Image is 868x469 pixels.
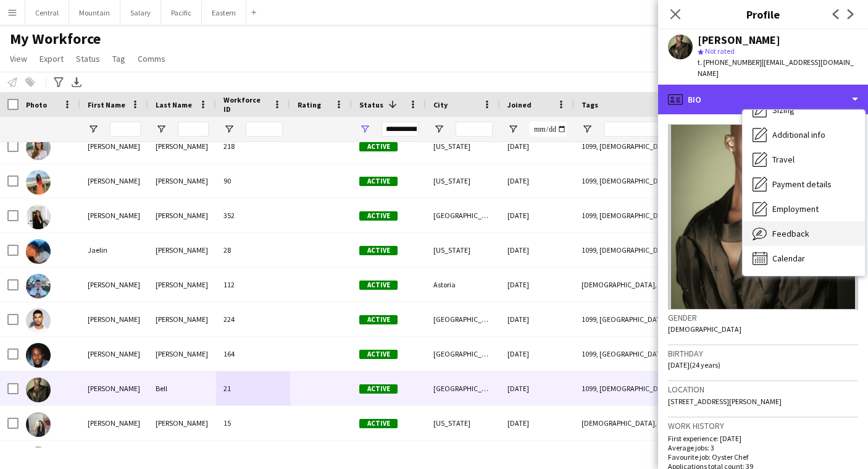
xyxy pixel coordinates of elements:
[26,239,51,264] img: Jaelin Lespier
[772,203,819,214] span: Employment
[426,129,500,163] div: [US_STATE]
[148,302,216,336] div: [PERSON_NAME]
[705,46,735,56] span: Not rated
[69,1,120,25] button: Mountain
[51,75,66,90] app-action-btn: Advanced filters
[433,100,448,109] span: City
[148,233,216,267] div: [PERSON_NAME]
[743,246,865,271] div: Calendar
[178,122,209,137] input: Last Name Filter Input
[359,384,398,394] span: Active
[148,268,216,302] div: [PERSON_NAME]
[359,177,398,186] span: Active
[668,360,720,370] span: [DATE] (24 years)
[433,124,444,135] button: Open Filter Menu
[574,198,716,232] div: 1099, [DEMOGRAPHIC_DATA], [US_STATE]
[668,397,782,406] span: [STREET_ADDRESS][PERSON_NAME]
[359,281,398,290] span: Active
[112,53,125,64] span: Tag
[530,122,567,137] input: Joined Filter Input
[743,196,865,221] div: Employment
[26,378,51,402] img: Jeremiah Bell
[668,452,858,462] p: Favourite job: Oyster Chef
[574,164,716,198] div: 1099, [DEMOGRAPHIC_DATA], [US_STATE], [GEOGRAPHIC_DATA]
[216,233,290,267] div: 28
[582,124,593,135] button: Open Filter Menu
[500,198,574,232] div: [DATE]
[216,406,290,440] div: 15
[359,315,398,324] span: Active
[743,221,865,246] div: Feedback
[500,233,574,267] div: [DATE]
[26,135,51,160] img: Isabella Venturini
[698,57,762,67] span: t. [PHONE_NUMBER]
[500,406,574,440] div: [DATE]
[668,434,858,443] p: First experience: [DATE]
[772,228,809,239] span: Feedback
[698,35,780,46] div: [PERSON_NAME]
[10,53,27,64] span: View
[426,233,500,267] div: [US_STATE]
[156,100,192,109] span: Last Name
[426,302,500,336] div: [GEOGRAPHIC_DATA]
[743,122,865,147] div: Additional info
[604,122,708,137] input: Tags Filter Input
[223,95,268,114] span: Workforce ID
[246,122,283,137] input: Workforce ID Filter Input
[668,124,858,310] img: Crew avatar or photo
[148,129,216,163] div: [PERSON_NAME]
[668,324,741,334] span: [DEMOGRAPHIC_DATA]
[500,337,574,371] div: [DATE]
[500,268,574,302] div: [DATE]
[148,406,216,440] div: [PERSON_NAME]
[743,147,865,172] div: Travel
[772,253,805,264] span: Calendar
[668,348,858,359] h3: Birthday
[88,100,125,109] span: First Name
[80,198,148,232] div: [PERSON_NAME]
[772,154,795,165] span: Travel
[698,57,854,78] span: | [EMAIL_ADDRESS][DOMAIN_NAME]
[148,164,216,198] div: [PERSON_NAME]
[658,85,868,114] div: Bio
[574,371,716,405] div: 1099, [DEMOGRAPHIC_DATA], [US_STATE]
[298,100,321,109] span: Rating
[426,198,500,232] div: [GEOGRAPHIC_DATA]
[216,268,290,302] div: 112
[500,164,574,198] div: [DATE]
[223,124,235,135] button: Open Filter Menu
[658,6,868,22] h3: Profile
[10,30,101,48] span: My Workforce
[26,205,51,229] img: Isabelle Goldfarb
[80,406,148,440] div: [PERSON_NAME]
[80,233,148,267] div: Jaelin
[35,51,69,67] a: Export
[138,53,165,64] span: Comms
[216,198,290,232] div: 352
[500,371,574,405] div: [DATE]
[574,337,716,371] div: 1099, [GEOGRAPHIC_DATA], [DEMOGRAPHIC_DATA]
[26,100,47,109] span: Photo
[456,122,493,137] input: City Filter Input
[772,179,832,190] span: Payment details
[40,53,64,64] span: Export
[148,371,216,405] div: Bell
[359,419,398,428] span: Active
[80,337,148,371] div: [PERSON_NAME]
[359,142,398,151] span: Active
[668,384,858,395] h3: Location
[668,420,858,431] h3: Work history
[88,124,99,135] button: Open Filter Menu
[216,164,290,198] div: 90
[574,129,716,163] div: 1099, [DEMOGRAPHIC_DATA], [US_STATE], [GEOGRAPHIC_DATA]
[120,1,161,25] button: Salary
[426,164,500,198] div: [US_STATE]
[582,100,598,109] span: Tags
[574,302,716,336] div: 1099, [GEOGRAPHIC_DATA], [DEMOGRAPHIC_DATA]
[359,100,383,109] span: Status
[359,211,398,221] span: Active
[359,124,370,135] button: Open Filter Menu
[156,124,167,135] button: Open Filter Menu
[107,51,130,67] a: Tag
[69,75,84,90] app-action-btn: Export XLSX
